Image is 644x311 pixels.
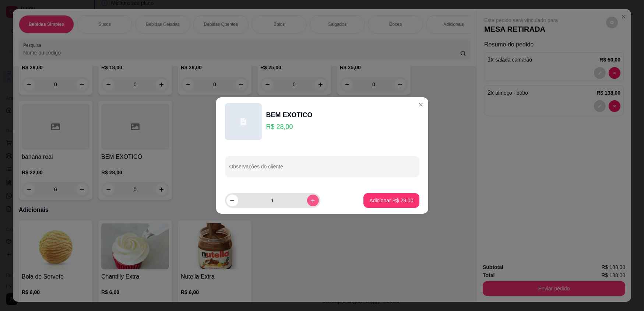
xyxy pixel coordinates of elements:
div: BEM EXOTICO [266,110,313,120]
button: decrease-product-quantity [226,195,238,206]
button: Adicionar R$ 28,00 [363,193,419,208]
p: R$ 28,00 [266,122,313,132]
button: increase-product-quantity [307,195,319,206]
p: Adicionar R$ 28,00 [369,197,413,204]
button: Close [415,99,427,111]
input: Observações do cliente [229,166,415,173]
